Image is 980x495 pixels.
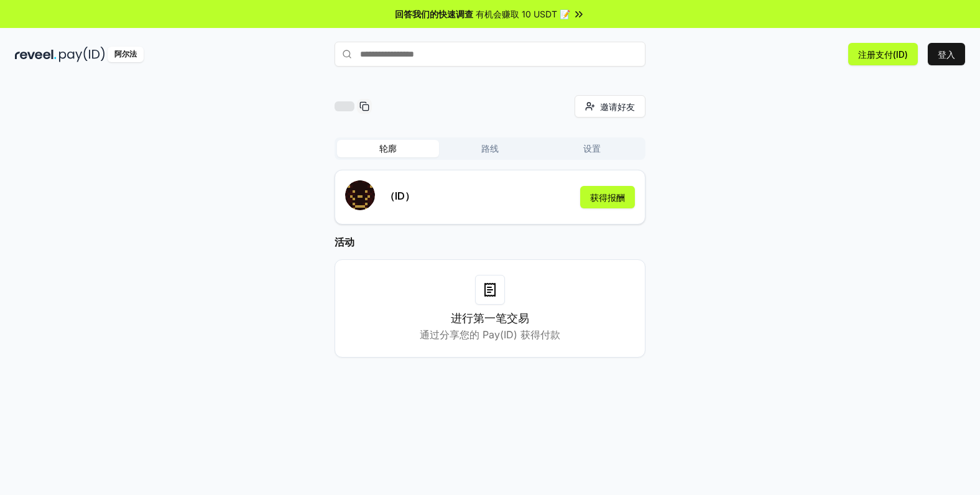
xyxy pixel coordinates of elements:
font: 阿尔法 [114,49,137,58]
font: （ID） [385,190,415,202]
img: 揭示黑暗 [15,47,57,62]
font: 获得报酬 [590,192,625,203]
font: 有机会赚取 10 USDT 📝 [476,9,570,19]
font: 进行第一笔交易 [451,312,529,325]
font: 活动 [335,236,354,248]
button: 注册支付(ID) [848,43,918,65]
font: 注册支付(ID) [858,49,908,60]
button: 获得报酬 [580,186,635,208]
font: 通过分享您的 Pay(ID) 获得付款 [420,328,560,341]
font: 轮廓 [379,143,397,154]
button: 邀请好友 [575,95,645,118]
font: 登入 [938,49,955,60]
img: 付款编号 [59,47,105,62]
button: 登入 [928,43,965,65]
font: 回答我们的快速调查 [395,9,473,19]
font: 路线 [481,143,499,154]
font: 邀请好友 [600,101,635,112]
font: 设置 [583,143,601,154]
